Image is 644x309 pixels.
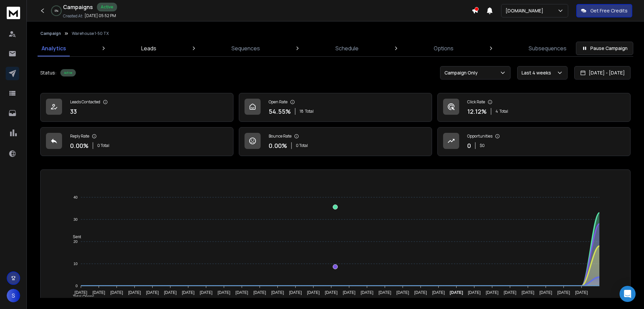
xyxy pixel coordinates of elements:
[146,290,159,295] tspan: [DATE]
[379,290,391,295] tspan: [DATE]
[164,290,177,295] tspan: [DATE]
[269,99,287,105] p: Open Rate
[467,99,485,105] p: Click Rate
[335,44,359,52] p: Schedule
[269,134,291,139] p: Bounce Rate
[85,13,116,18] p: [DATE] 05:52 PM
[218,290,230,295] tspan: [DATE]
[7,7,20,19] img: logo
[38,40,70,56] a: Analytics
[415,290,427,295] tspan: [DATE]
[40,31,61,36] button: Campaign
[271,290,284,295] tspan: [DATE]
[200,290,213,295] tspan: [DATE]
[522,69,554,76] p: Last 4 weeks
[576,42,633,55] button: Pause Campaign
[590,7,628,14] p: Get Free Credits
[75,290,88,295] tspan: [DATE]
[296,143,308,148] p: 0 Total
[574,66,631,80] button: [DATE] - [DATE]
[73,217,77,221] tspan: 30
[504,290,517,295] tspan: [DATE]
[437,127,631,156] a: Opportunities0$0
[231,44,260,52] p: Sequences
[480,143,485,148] p: $ 0
[72,31,109,36] p: Warehouse 1-50 TX
[97,143,109,148] p: 0 Total
[575,290,588,295] tspan: [DATE]
[307,290,320,295] tspan: [DATE]
[182,290,195,295] tspan: [DATE]
[468,290,481,295] tspan: [DATE]
[467,134,492,139] p: Opportunities
[68,235,81,239] span: Sent
[505,7,546,14] p: [DOMAIN_NAME]
[63,13,83,19] p: Created At:
[529,44,567,52] p: Subsequences
[361,290,374,295] tspan: [DATE]
[467,107,487,116] p: 12.12 %
[239,93,432,122] a: Open Rate54.55%18Total
[7,289,20,302] button: S
[70,99,100,105] p: Leads Contacted
[540,290,552,295] tspan: [DATE]
[522,290,534,295] tspan: [DATE]
[557,290,570,295] tspan: [DATE]
[486,290,499,295] tspan: [DATE]
[499,109,508,114] span: Total
[444,69,480,76] p: Campaign Only
[141,44,156,52] p: Leads
[325,290,338,295] tspan: [DATE]
[430,40,458,56] a: Options
[305,109,314,114] span: Total
[467,141,471,150] p: 0
[525,40,571,56] a: Subsequences
[239,127,432,156] a: Bounce Rate0.00%0 Total
[40,69,56,76] p: Status:
[76,284,78,288] tspan: 0
[137,40,160,56] a: Leads
[437,93,631,122] a: Click Rate12.12%4Total
[269,107,291,116] p: 54.55 %
[63,3,93,11] h1: Campaigns
[236,290,249,295] tspan: [DATE]
[42,44,66,52] p: Analytics
[70,107,77,116] p: 33
[331,40,363,56] a: Schedule
[254,290,266,295] tspan: [DATE]
[68,294,94,299] span: Total Opens
[269,141,287,150] p: 0.00 %
[128,290,141,295] tspan: [DATE]
[289,290,302,295] tspan: [DATE]
[434,44,453,52] p: Options
[450,290,463,295] tspan: [DATE]
[93,290,105,295] tspan: [DATE]
[396,290,409,295] tspan: [DATE]
[73,195,77,199] tspan: 40
[576,4,632,17] button: Get Free Credits
[343,290,356,295] tspan: [DATE]
[70,134,89,139] p: Reply Rate
[227,40,264,56] a: Sequences
[70,141,89,150] p: 0.00 %
[55,9,58,13] p: 0 %
[73,262,77,266] tspan: 10
[73,240,77,244] tspan: 20
[495,109,498,114] span: 4
[620,286,636,302] div: Open Intercom Messenger
[432,290,445,295] tspan: [DATE]
[40,93,233,122] a: Leads Contacted33
[40,127,233,156] a: Reply Rate0.00%0 Total
[110,290,123,295] tspan: [DATE]
[97,3,117,11] div: Active
[60,69,76,76] div: Active
[300,109,304,114] span: 18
